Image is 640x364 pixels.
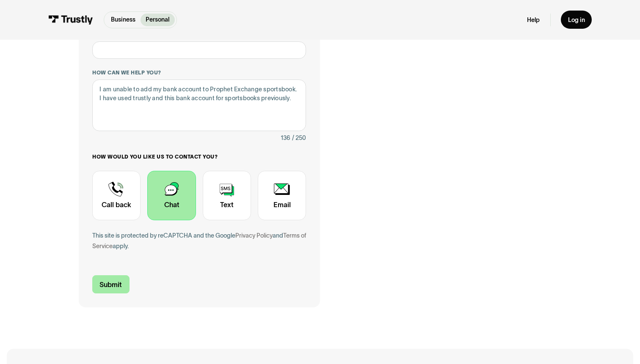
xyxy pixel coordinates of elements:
a: Terms of Service [92,232,306,249]
input: Submit [92,275,130,293]
p: Business [111,15,135,24]
a: Privacy Policy [235,232,273,239]
a: Personal [141,14,174,26]
div: This site is protected by reCAPTCHA and the Google and apply. [92,230,306,251]
img: Trustly Logo [48,15,93,25]
div: 136 [281,133,290,143]
label: How would you like us to contact you? [92,153,306,160]
div: / 250 [292,133,306,143]
a: Help [527,16,540,24]
a: Business [106,14,141,26]
p: Personal [146,15,169,24]
div: Log in [568,16,585,24]
a: Log in [561,11,592,29]
label: How can we help you? [92,69,306,76]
